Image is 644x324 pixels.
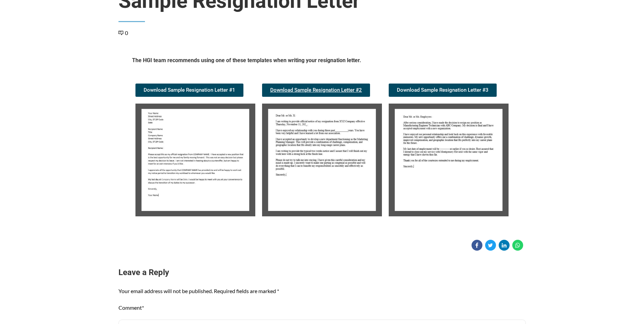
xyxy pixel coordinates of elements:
[270,88,362,93] span: Download Sample Resignation Letter #2
[132,57,512,67] h5: The HGI team recommends using one of these templates when writing your resignation letter.
[118,267,526,278] h3: Leave a Reply
[397,88,489,93] span: Download Sample Resignation Letter #3
[389,84,497,97] a: Download Sample Resignation Letter #3
[118,286,526,296] p: Your email address will not be published. Required fields are marked *
[262,84,370,97] a: Download Sample Resignation Letter #2
[118,304,144,311] label: Comment
[118,30,128,36] a: 0
[144,88,235,93] span: Download Sample Resignation Letter #1
[499,240,510,251] a: Share on Linkedin
[485,240,496,251] a: Share on Twitter
[512,240,523,251] a: Share on WhatsApp
[135,84,243,97] a: Download Sample Resignation Letter #1
[472,240,482,251] a: Share on Facebook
